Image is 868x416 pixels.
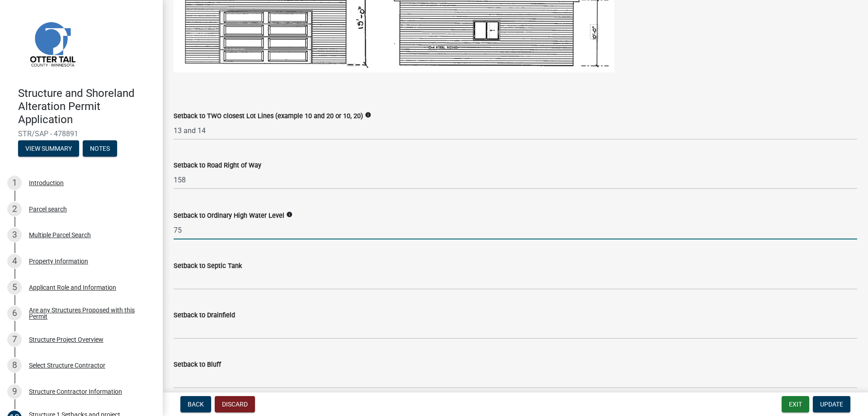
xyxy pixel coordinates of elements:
button: View Summary [18,140,79,157]
wm-modal-confirm: Notes [83,146,117,153]
label: Setback to Septic Tank [174,263,242,269]
div: 1 [7,176,22,190]
div: Structure Project Overview [29,336,104,343]
button: Discard [215,396,255,412]
div: 3 [7,228,22,242]
div: Structure Contractor Information [29,388,122,395]
button: Update [813,396,850,412]
div: 7 [7,332,22,347]
i: info [365,112,371,118]
div: Property Information [29,258,88,264]
h4: Structure and Shoreland Alteration Permit Application [18,87,156,126]
label: Setback to Bluff [174,362,221,368]
div: Are any Structures Proposed with this Permit [29,307,148,320]
div: Parcel search [29,206,67,212]
div: 4 [7,254,22,268]
div: 9 [7,384,22,399]
label: Setback to Drainfield [174,312,235,319]
wm-modal-confirm: Summary [18,146,79,153]
div: 6 [7,306,22,320]
button: Back [180,396,211,412]
label: Setback to Road Right of Way [174,163,261,169]
div: Select Structure Contractor [29,362,105,368]
i: info [286,211,292,218]
button: Notes [83,140,117,157]
span: Update [820,401,843,408]
div: 2 [7,202,22,216]
span: STR/SAP - 478891 [18,129,145,138]
img: Otter Tail County, Minnesota [18,10,86,77]
label: Setback to TWO closest Lot Lines (example 10 and 20 or 10, 20) [174,113,363,120]
label: Setback to Ordinary High Water Level [174,213,284,219]
span: Back [188,401,204,408]
div: Introduction [29,180,64,186]
div: 8 [7,358,22,373]
div: 5 [7,280,22,295]
div: Multiple Parcel Search [29,232,91,238]
button: Exit [782,396,809,412]
div: Applicant Role and Information [29,284,116,291]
